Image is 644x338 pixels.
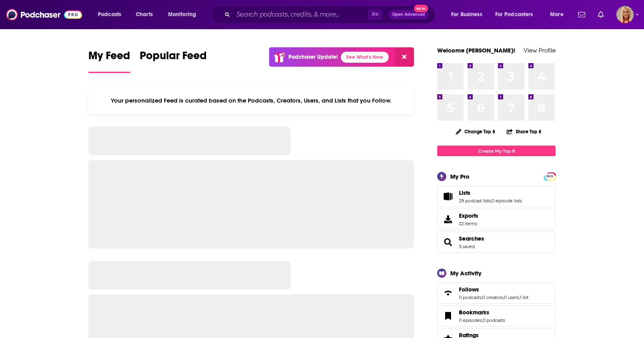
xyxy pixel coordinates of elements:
span: Lists [437,186,556,207]
a: Exports [437,209,556,230]
span: Exports [459,212,478,219]
button: open menu [163,8,206,21]
button: Open AdvancedNew [389,10,429,19]
span: More [550,9,563,20]
a: 0 podcasts [483,317,505,323]
a: Follows [459,286,528,293]
a: Searches [459,235,484,242]
a: 0 podcasts [459,295,481,300]
button: open menu [92,8,131,21]
span: 22 items [459,221,478,226]
span: Follows [437,282,556,304]
a: Popular Feed [140,49,207,73]
a: 1 list [520,295,528,300]
span: , [482,317,483,323]
span: New [414,5,428,12]
span: , [519,295,520,300]
span: , [481,295,482,300]
button: open menu [446,8,492,21]
div: My Activity [450,269,481,277]
span: Searches [437,232,556,253]
a: Welcome [PERSON_NAME]! [437,47,515,54]
a: Lists [440,191,456,202]
span: Follows [459,286,479,293]
span: , [503,295,504,300]
span: Podcasts [98,9,121,20]
button: open menu [490,8,545,21]
a: 0 episode lists [492,198,522,204]
button: Show profile menu [616,6,634,23]
a: Create My Top 8 [437,146,556,156]
div: Search podcasts, credits, & more... [219,6,443,24]
span: Charts [136,9,153,20]
a: See What's New [341,52,389,63]
a: 0 users [504,295,519,300]
a: 29 podcast lists [459,198,491,204]
a: 0 creators [482,295,503,300]
a: My Feed [88,49,130,73]
button: open menu [545,8,573,21]
span: , [491,198,492,204]
img: Podchaser - Follow, Share and Rate Podcasts [6,7,82,22]
span: Open Advanced [392,13,425,17]
img: User Profile [616,6,634,23]
span: For Business [451,9,482,20]
a: Follows [440,288,456,299]
a: Show notifications dropdown [575,8,588,21]
span: Bookmarks [459,309,489,316]
span: PRO [545,174,554,179]
input: Search podcasts, credits, & more... [233,8,368,21]
a: Charts [131,8,157,21]
button: Change Top 8 [451,127,500,136]
a: Lists [459,189,522,196]
a: Searches [440,237,456,248]
span: ⌘ K [368,9,382,20]
span: Lists [459,189,470,196]
span: My Feed [88,49,130,67]
a: Bookmarks [459,309,505,316]
a: Show notifications dropdown [595,8,607,21]
span: Bookmarks [437,305,556,327]
span: Popular Feed [140,49,207,67]
a: 3 saved [459,244,475,249]
span: Monitoring [168,9,196,20]
span: Logged in as KymberleeBolden [616,6,634,23]
p: Podchaser Update! [288,54,338,60]
button: Share Top 8 [506,124,542,139]
div: Your personalized Feed is curated based on the Podcasts, Creators, Users, and Lists that you Follow. [88,87,414,114]
a: View Profile [524,47,556,54]
span: For Podcasters [495,9,533,20]
a: Bookmarks [440,310,456,321]
div: My Pro [450,173,470,180]
span: Exports [440,214,456,225]
a: PRO [545,173,554,179]
a: 0 episodes [459,317,482,323]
